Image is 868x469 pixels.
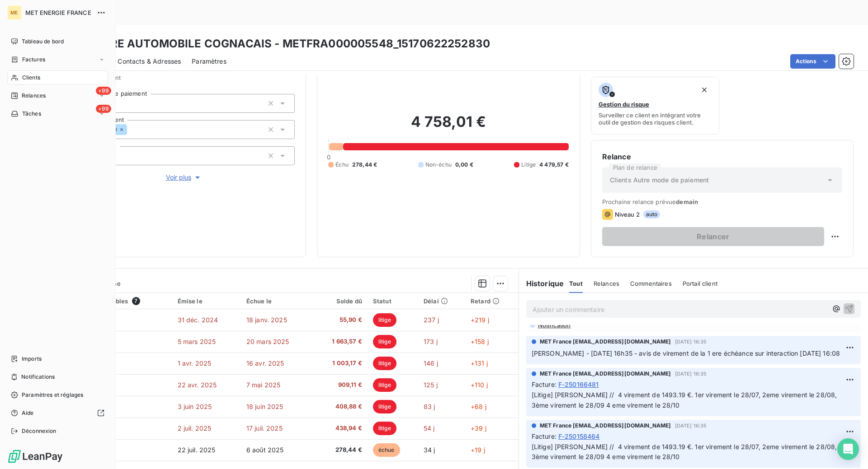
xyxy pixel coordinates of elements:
[602,151,842,162] h6: Relance
[178,359,212,367] span: 1 avr. 2025
[22,56,45,64] span: Factures
[373,443,400,457] span: échue
[532,443,839,461] span: [Litige] [PERSON_NAME] // 4 virement de 1493.19 €. 1er virement le 28/07, 2eme virement le 28/08,...
[537,321,571,329] span: Notification
[471,381,488,389] span: +110 j
[837,438,859,460] div: Open Intercom Messenger
[630,280,672,287] span: Commentaires
[73,172,295,182] button: Voir plus
[790,54,835,69] button: Actions
[7,352,108,366] a: Imports
[318,297,362,305] div: Solde dû
[471,403,486,410] span: +68 j
[424,338,438,345] span: 173 j
[178,316,218,324] span: 31 déc. 2024
[532,380,557,389] span: Facture :
[373,313,396,327] span: litige
[424,446,435,454] span: 34 j
[318,446,362,455] span: 278,44 €
[424,381,438,389] span: 125 j
[318,424,362,433] span: 438,94 €
[7,449,63,464] img: Logo LeanPay
[676,198,698,205] span: demain
[318,359,362,368] span: 1 003,17 €
[591,77,720,135] button: Gestion du risqueSurveiller ce client en intégrant votre outil de gestion des risques client.
[246,359,284,367] span: 16 avr. 2025
[471,424,486,432] span: +39 j
[519,278,564,289] h6: Historique
[602,227,824,246] button: Relancer
[675,423,707,428] span: [DATE] 16:35
[599,111,712,126] span: Surveiller ce client en intégrant votre outil de gestion des risques client.
[22,355,42,363] span: Imports
[22,37,64,46] span: Tableau de bord
[7,107,108,121] a: +99Tâches
[328,113,568,140] h2: 4 758,01 €
[352,161,377,169] span: 278,44 €
[96,105,111,113] span: +99
[318,316,362,325] span: 55,90 €
[424,403,435,410] span: 83 j
[7,52,108,67] a: Factures
[373,422,396,435] span: litige
[7,88,108,103] a: +99Relances
[615,211,640,218] span: Niveau 2
[246,403,283,410] span: 18 juin 2025
[424,316,439,324] span: 237 j
[540,338,671,346] span: MET France [EMAIL_ADDRESS][DOMAIN_NAME]
[425,161,452,169] span: Non-échu
[594,280,619,287] span: Relances
[539,161,569,169] span: 4 479,57 €
[7,70,108,85] a: Clients
[72,297,167,305] div: Pièces comptables
[246,297,307,305] div: Échue le
[327,153,330,161] span: 0
[373,357,396,370] span: litige
[373,378,396,392] span: litige
[192,57,226,66] span: Paramètres
[569,280,583,287] span: Tout
[373,400,396,413] span: litige
[471,316,489,324] span: +219 j
[246,338,289,345] span: 20 mars 2025
[73,74,295,87] span: Propriétés Client
[540,370,671,378] span: MET France [EMAIL_ADDRESS][DOMAIN_NAME]
[643,210,660,218] span: auto
[7,388,108,402] a: Paramètres et réglages
[675,339,707,344] span: [DATE] 16:35
[602,198,842,205] span: Prochaine relance prévue
[318,402,362,411] span: 408,88 €
[455,161,473,169] span: 0,00 €
[22,427,57,435] span: Déconnexion
[532,391,839,409] span: [Litige] [PERSON_NAME] // 4 virement de 1493.19 €. 1er virement le 28/07, 2eme virement le 28/08,...
[540,422,671,430] span: MET France [EMAIL_ADDRESS][DOMAIN_NAME]
[424,424,435,432] span: 54 j
[558,380,599,389] span: F-250166481
[132,297,140,305] span: 7
[80,36,490,52] h3: CENTRE AUTOMOBILE COGNACAIS - METFRA000005548_15170622252830
[532,432,557,441] span: Facture :
[246,316,287,324] span: 18 janv. 2025
[22,409,34,417] span: Aide
[318,337,362,346] span: 1 663,57 €
[471,359,488,367] span: +131 j
[246,381,281,389] span: 7 mai 2025
[318,381,362,390] span: 909,11 €
[521,161,536,169] span: Litige
[178,446,216,454] span: 22 juil. 2025
[22,110,41,118] span: Tâches
[178,424,212,432] span: 2 juil. 2025
[7,34,108,49] a: Tableau de bord
[7,406,108,420] a: Aide
[246,446,284,454] span: 6 août 2025
[246,424,283,432] span: 17 juil. 2025
[373,335,396,348] span: litige
[683,280,717,287] span: Portail client
[675,371,707,376] span: [DATE] 16:35
[471,297,513,305] div: Retard
[373,297,413,305] div: Statut
[532,349,840,357] span: [PERSON_NAME] - [DATE] 16h35 - avis de virement de la 1 ere échéance sur interaction [DATE] 16:08
[178,338,216,345] span: 5 mars 2025
[424,297,460,305] div: Délai
[22,391,83,399] span: Paramètres et réglages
